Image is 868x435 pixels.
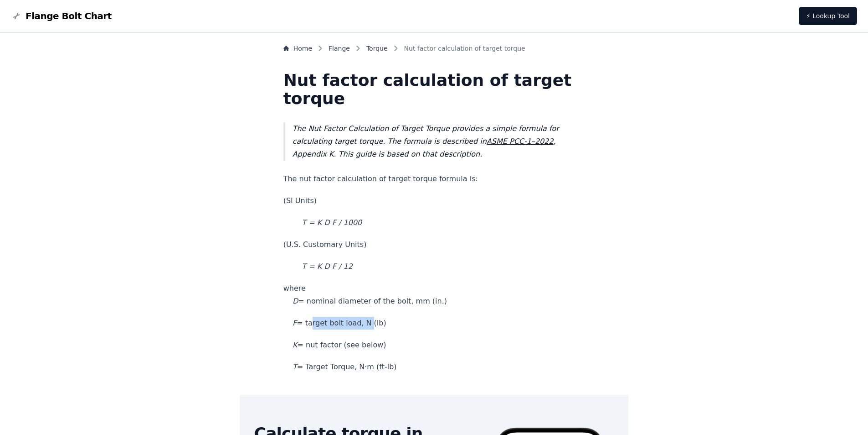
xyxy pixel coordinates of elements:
p: (SI Units) [283,194,585,207]
a: Torque [366,44,388,53]
nav: Breadcrumb [283,44,585,57]
em: F [293,319,297,327]
em: T = K D F / 1000 [302,218,362,227]
p: = Target Torque, N·m (ft-lb) [283,361,585,373]
p: = nut factor (see below) [283,339,585,351]
em: T = K D F / 12 [302,262,352,271]
a: ASME PCC-1–2022 [487,137,554,146]
img: Flange Bolt Chart Logo [11,10,22,21]
a: ⚡ Lookup Tool [799,7,857,25]
span: Nut factor calculation of target torque [404,44,525,53]
a: Home [283,44,312,53]
p: = target bolt load, N (lb) [283,317,585,330]
p: (U.S. Customary Units) [283,238,585,251]
h1: Nut factor calculation of target torque [283,71,585,108]
p: where = nominal diameter of the bolt, mm (in.) [283,282,585,308]
em: D [293,297,298,305]
blockquote: The Nut Factor Calculation of Target Torque provides a simple formula for calculating target torq... [283,122,585,161]
p: The nut factor calculation of target torque formula is: [283,173,585,185]
a: Flange [329,44,350,53]
em: K [293,341,298,349]
em: , Appendix K [293,137,556,158]
a: Flange Bolt Chart LogoFlange Bolt Chart [11,10,112,22]
span: Flange Bolt Chart [26,10,112,22]
em: T [293,362,297,371]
